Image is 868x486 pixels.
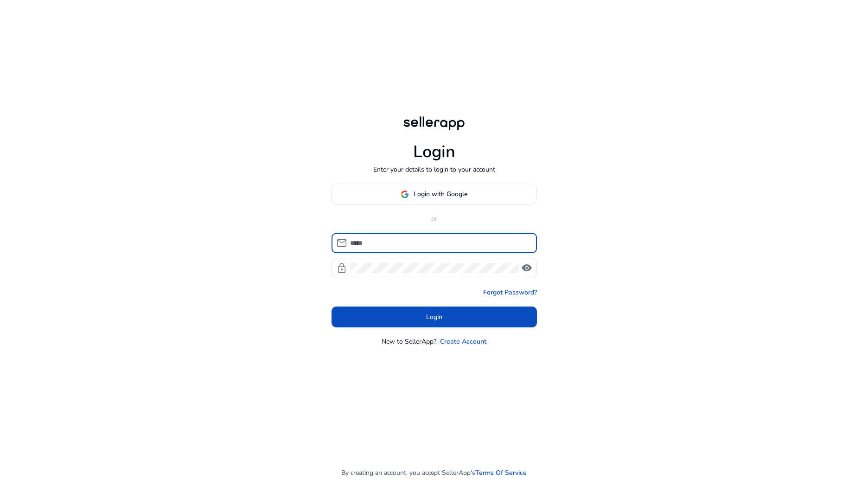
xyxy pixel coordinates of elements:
span: mail [336,237,347,249]
button: Login with Google [332,184,537,205]
p: New to SellerApp? [382,337,436,346]
a: Create Account [440,337,486,346]
p: or [332,214,537,224]
span: Login [426,312,442,322]
span: Login with Google [414,189,467,199]
a: Forgot Password? [483,288,537,297]
span: visibility [521,262,532,274]
button: Login [332,307,537,327]
h1: Login [413,142,455,162]
p: Enter your details to login to your account [373,165,495,174]
img: google-logo.svg [401,190,409,198]
a: Terms Of Service [475,468,527,478]
span: lock [336,262,347,274]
